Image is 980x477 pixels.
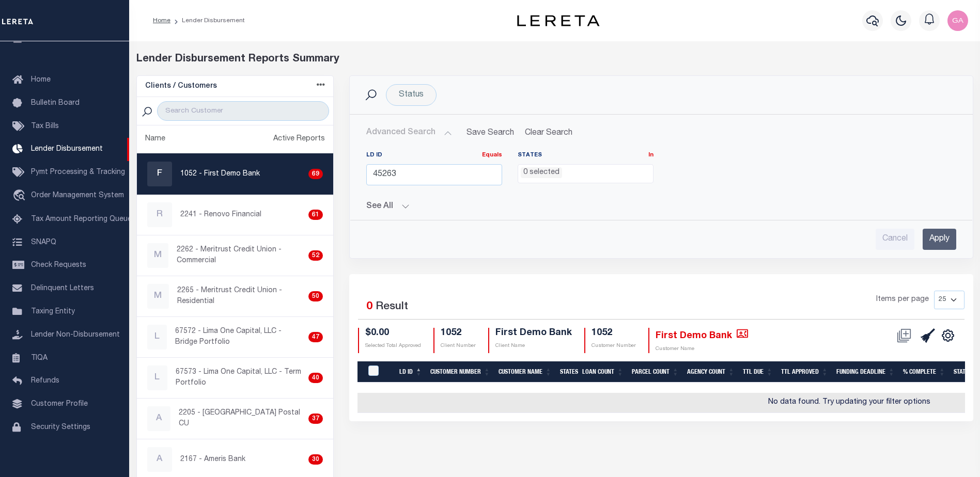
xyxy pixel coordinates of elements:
[31,377,59,385] span: Refunds
[648,152,654,158] a: In
[31,401,88,408] span: Customer Profile
[31,100,80,107] span: Bulletin Board
[656,328,748,342] h4: First Demo Bank
[12,189,29,203] i: travel_explore
[578,361,628,383] th: Loan Count: activate to sort column ascending
[176,367,304,389] p: 67573 - Lima One Capital, LLC - Term Portfolio
[145,134,165,145] div: Name
[518,151,654,160] label: States
[899,361,950,383] th: % Complete: activate to sort column ascending
[170,16,245,25] li: Lender Disbursement
[656,345,748,353] p: Customer Name
[308,250,323,261] div: 52
[683,361,739,383] th: Agency Count: activate to sort column ascending
[362,361,395,383] th: LDID
[137,235,334,276] a: M2262 - Meritrust Credit Union - Commercial52
[31,169,125,176] span: Pymt Processing & Tracking
[147,447,172,472] div: A
[137,317,334,357] a: L67572 - Lima One Capital, LLC - Bridge Portfolio47
[137,195,334,235] a: R2241 - Renovo Financial61
[482,152,502,158] a: Equals
[308,291,323,301] div: 50
[31,146,103,153] span: Lender Disbursement
[521,167,562,179] li: 0 selected
[366,123,452,143] button: Advanced Search
[441,342,476,350] p: Client Number
[137,154,334,194] a: F1052 - First Demo Bank69
[520,123,577,143] button: Clear Search
[386,84,437,106] div: Status
[308,454,323,465] div: 30
[147,365,167,390] div: L
[592,342,636,350] p: Customer Number
[180,454,245,465] p: 2167 - Ameris Bank
[777,361,832,383] th: Ttl Approved: activate to sort column ascending
[147,162,172,186] div: F
[31,331,120,339] span: Lender Non-Disbursement
[177,245,304,266] p: 2262 - Meritrust Credit Union - Commercial
[180,169,260,180] p: 1052 - First Demo Bank
[494,361,556,383] th: Customer Name: activate to sort column ascending
[31,123,59,130] span: Tax Bills
[157,101,329,121] input: Search Customer
[147,325,167,349] div: L
[366,301,372,312] span: 0
[31,76,51,84] span: Home
[31,424,90,431] span: Security Settings
[517,15,600,26] img: logo-dark.svg
[739,361,777,383] th: Ttl Due: activate to sort column ascending
[832,361,899,383] th: Funding Deadline: activate to sort column ascending
[31,308,75,315] span: Taxing Entity
[175,326,304,348] p: 67572 - Lima One Capital, LLC - Bridge Portfolio
[495,342,572,350] p: Client Name
[308,169,323,179] div: 69
[395,361,426,383] th: LD ID: activate to sort column descending
[556,361,578,383] th: States
[947,10,968,31] img: svg+xml;base64,PHN2ZyB4bWxucz0iaHR0cDovL3d3dy53My5vcmcvMjAwMC9zdmciIHBvaW50ZXItZXZlbnRzPSJub25lIi...
[147,406,170,431] div: A
[426,361,494,383] th: Customer Number: activate to sort column ascending
[147,284,169,309] div: M
[179,408,304,430] p: 2205 - [GEOGRAPHIC_DATA] Postal CU
[876,229,914,250] input: Cancel
[366,164,502,185] input: ...
[923,229,956,250] input: Apply
[273,134,325,145] div: Active Reports
[136,52,973,67] div: Lender Disbursement Reports Summary
[31,192,124,199] span: Order Management System
[137,358,334,398] a: L67573 - Lima One Capital, LLC - Term Portfolio40
[31,262,86,269] span: Check Requests
[366,202,956,212] button: See All
[441,328,476,339] h4: 1052
[153,18,170,24] a: Home
[495,328,572,339] h4: First Demo Bank
[31,354,48,361] span: TIQA
[308,414,323,424] div: 37
[180,210,261,220] p: 2241 - Renovo Financial
[592,328,636,339] h4: 1052
[365,342,421,350] p: Selected Total Approved
[460,123,520,143] button: Save Search
[31,216,132,223] span: Tax Amount Reporting Queue
[31,285,94,292] span: Delinquent Letters
[308,373,323,383] div: 40
[308,210,323,220] div: 61
[137,276,334,316] a: M2265 - Meritrust Credit Union - Residential50
[365,328,421,339] h4: $0.00
[177,285,304,307] p: 2265 - Meritrust Credit Union - Residential
[308,332,323,342] div: 47
[628,361,683,383] th: Parcel Count: activate to sort column ascending
[137,399,334,439] a: A2205 - [GEOGRAPHIC_DATA] Postal CU37
[876,294,929,306] span: Items per page
[145,82,217,91] h5: Clients / Customers
[31,239,56,246] span: SNAPQ
[147,243,169,268] div: M
[376,299,408,315] label: Result
[366,151,502,160] label: LD ID
[147,202,172,227] div: R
